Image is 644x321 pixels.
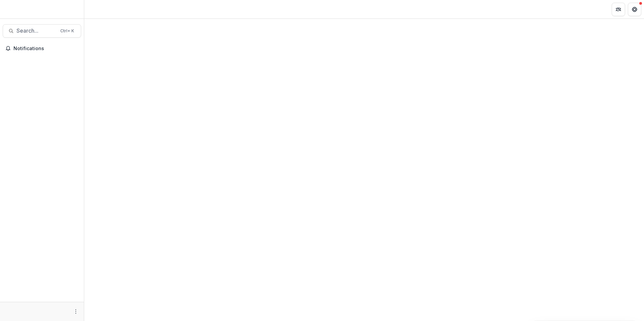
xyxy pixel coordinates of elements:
button: Notifications [3,43,81,54]
button: Search... [3,24,81,38]
button: More [72,308,80,316]
div: Ctrl + K [59,27,75,35]
nav: breadcrumb [87,4,116,14]
span: Search... [17,28,56,34]
button: Partners [612,3,625,16]
button: Get Help [628,3,641,16]
span: Notifications [13,46,78,51]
